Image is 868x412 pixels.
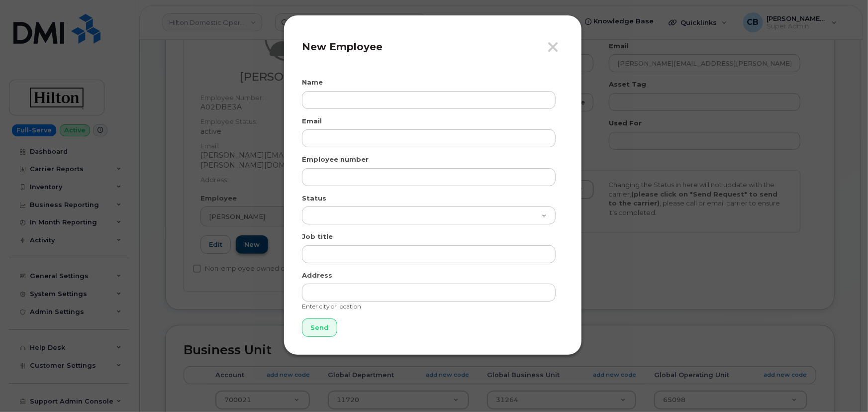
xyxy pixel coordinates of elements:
[302,78,323,87] label: Name
[302,318,337,337] input: Send
[302,303,361,310] small: Enter city or location
[302,116,322,126] label: Email
[302,155,369,164] label: Employee number
[302,41,564,53] h4: New Employee
[302,271,332,280] label: Address
[302,194,326,203] label: Status
[302,232,333,241] label: Job title
[825,369,861,405] iframe: Messenger Launcher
